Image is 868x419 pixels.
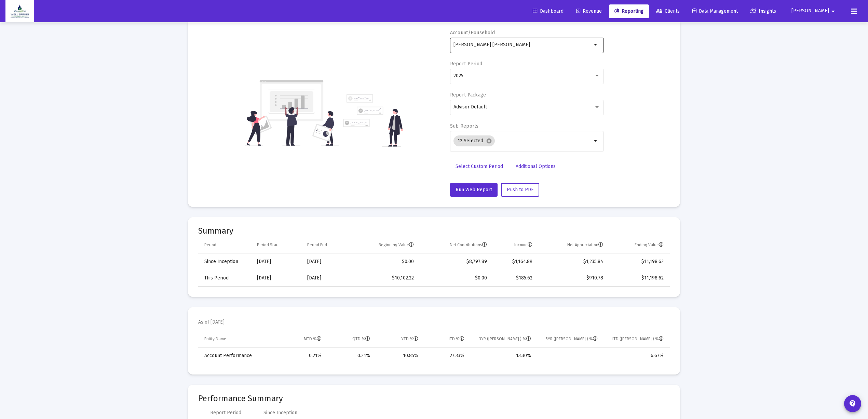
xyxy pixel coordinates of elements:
label: Report Period [450,61,483,67]
span: Insights [750,8,776,14]
div: [DATE] [307,258,345,265]
div: Data grid [198,331,670,364]
td: $185.62 [492,270,537,286]
td: Column Period [198,237,252,253]
label: Sub Reports [450,123,479,129]
div: MTD % [304,336,322,342]
div: Net Contributions [450,242,487,248]
button: Push to PDF [501,183,539,197]
td: Column ITD % [423,331,470,348]
span: Advisor Default [453,104,487,110]
td: Column Ending Value [608,237,670,253]
div: 5YR ([PERSON_NAME].) % [546,336,598,342]
td: Column ITD (Ann.) % [602,331,670,348]
label: Report Package [450,92,486,98]
mat-icon: contact_support [849,400,857,408]
div: Since Inception [263,409,297,416]
span: Reporting [614,8,643,14]
div: [DATE] [257,258,298,265]
mat-chip-list: Selection [453,134,592,148]
span: Clients [656,8,680,14]
div: Net Appreciation [567,242,603,248]
span: Revenue [576,8,602,14]
td: $11,198.62 [608,270,670,286]
span: Dashboard [533,8,564,14]
mat-card-title: Performance Summary [198,395,670,402]
a: Clients [651,4,685,18]
a: Reporting [609,4,649,18]
div: Report Period [210,409,241,416]
td: $0.00 [419,270,492,286]
div: ITD % [449,336,464,342]
td: Column YTD % [375,331,423,348]
div: 13.30% [474,352,531,359]
img: Dashboard [11,4,29,18]
td: Column Beginning Value [350,237,418,253]
td: $1,164.89 [492,253,537,270]
mat-chip: 12 Selected [453,135,495,146]
td: Column Period End [302,237,350,253]
span: Additional Options [516,163,556,169]
div: 0.21% [331,352,370,359]
mat-icon: arrow_drop_down [592,41,600,49]
div: 6.67% [607,352,664,359]
div: 0.21% [282,352,322,359]
mat-icon: arrow_drop_down [592,137,600,145]
label: Account/Household [450,30,495,36]
div: Data grid [198,237,670,287]
span: Push to PDF [507,187,533,193]
input: Search or select an account or household [453,42,592,48]
div: 27.33% [428,352,465,359]
mat-icon: cancel [486,138,492,144]
span: Data Management [692,8,738,14]
td: $8,797.89 [419,253,492,270]
div: Income [514,242,532,248]
div: Period Start [257,242,279,248]
td: Column 3YR (Ann.) % [469,331,536,348]
a: Data Management [687,4,743,18]
div: Entity Name [204,336,226,342]
div: Period [204,242,216,248]
td: $0.00 [350,253,418,270]
td: Column Entity Name [198,331,277,348]
td: Column Net Contributions [419,237,492,253]
td: Column Income [492,237,537,253]
td: Account Performance [198,348,277,364]
td: $10,102.22 [350,270,418,286]
div: QTD % [352,336,370,342]
span: 2025 [453,73,463,79]
mat-card-title: Summary [198,227,670,234]
td: Column QTD % [326,331,375,348]
td: $11,198.62 [608,253,670,270]
div: YTD % [401,336,418,342]
td: Since Inception [198,253,252,270]
td: Column 5YR (Ann.) % [536,331,602,348]
td: Column Net Appreciation [537,237,608,253]
div: Beginning Value [379,242,414,248]
mat-card-subtitle: As of [DATE] [198,319,225,326]
div: Period End [307,242,327,248]
img: reporting-alt [343,94,403,147]
span: [PERSON_NAME] [791,8,829,14]
a: Revenue [571,4,607,18]
button: [PERSON_NAME] [783,4,845,18]
div: 3YR ([PERSON_NAME].) % [479,336,531,342]
div: ITD ([PERSON_NAME].) % [612,336,664,342]
div: Ending Value [635,242,664,248]
a: Dashboard [527,4,569,18]
td: This Period [198,270,252,286]
a: Insights [745,4,782,18]
td: Column MTD % [277,331,326,348]
div: 10.85% [380,352,418,359]
div: [DATE] [257,275,298,281]
td: $910.78 [537,270,608,286]
button: Run Web Report [450,183,498,197]
span: Select Custom Period [456,163,503,169]
img: reporting [245,79,339,147]
td: $1,235.84 [537,253,608,270]
td: Column Period Start [252,237,302,253]
span: Run Web Report [456,187,492,193]
mat-icon: arrow_drop_down [829,4,837,18]
div: [DATE] [307,275,345,281]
